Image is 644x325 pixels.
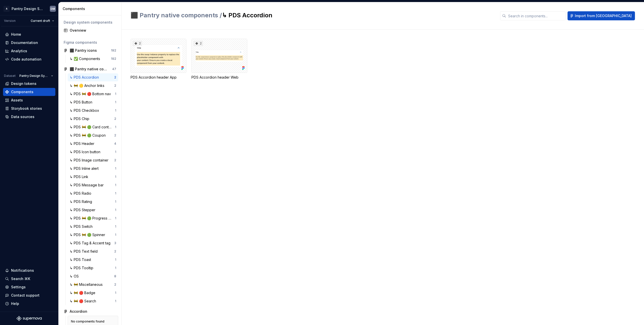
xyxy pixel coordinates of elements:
[3,47,55,55] a: Analytics
[70,108,101,113] div: ↳ PDS Checkbox
[3,55,55,63] a: Code automation
[70,158,110,163] div: ↳ PDS Image container
[68,231,118,239] a: ↳ PDS 🚧 🟢 Spinner1
[70,282,105,287] div: ↳ 🚧 Miscellaneous
[11,32,21,37] div: Home
[31,19,50,23] span: Current draft
[63,6,119,11] div: Components
[68,264,118,272] a: ↳ PDS Tooltip1
[131,39,186,80] div: 2PDS Accordion header App
[115,208,116,212] div: 1
[3,300,55,308] button: Help
[133,41,142,46] div: 2
[70,257,93,262] div: ↳ PDS Toast
[114,133,116,137] div: 2
[68,73,118,81] a: ↳ PDS Accordion2
[68,214,118,222] a: ↳ PDS 🚧 🟢 Progress Bar1
[131,75,186,80] div: PDS Accordion header App
[70,174,90,179] div: ↳ PDS Link
[111,57,116,61] div: 192
[70,265,95,270] div: ↳ PDS Tooltip
[131,12,222,19] span: ⬛️ Pantry native components /
[114,249,116,253] div: 2
[3,104,55,113] a: Storybook stories
[70,216,115,221] div: ↳ PDS 🚧 🟢 Progress Bar
[68,98,118,106] a: ↳ PDS Button1
[68,223,118,231] a: ↳ PDS Switch1
[115,233,116,237] div: 1
[70,232,107,237] div: ↳ PDS 🚧 🟢 Spinner
[62,307,118,315] a: Accordion
[114,142,116,146] div: 4
[70,67,107,72] div: ⬛️ Pantry native components
[70,141,96,146] div: ↳ PDS Header
[70,56,102,61] div: ↳ ✅ Components
[114,117,116,121] div: 2
[64,40,116,45] div: Figma components
[111,48,116,52] div: 192
[11,293,39,298] div: Contact support
[11,40,38,45] div: Documentation
[70,199,94,204] div: ↳ PDS Rating
[115,183,116,187] div: 1
[1,3,57,14] button: APantry Design SystemDM
[115,216,116,220] div: 1
[70,149,102,154] div: ↳ PDS Icon button
[68,165,118,173] a: ↳ PDS Inline alert1
[115,175,116,179] div: 1
[70,116,91,121] div: ↳ PDS Chip
[70,191,93,196] div: ↳ PDS Radio
[4,6,10,12] div: A
[68,256,118,264] a: ↳ PDS Toast1
[11,57,42,62] div: Code automation
[3,291,55,299] button: Contact support
[11,268,34,273] div: Notifications
[191,75,247,80] div: PDS Accordion header Web
[28,17,56,24] button: Current draft
[112,67,116,71] div: 47
[68,115,118,123] a: ↳ PDS Chip2
[70,75,101,80] div: ↳ PDS Accordion
[115,191,116,195] div: 1
[68,297,118,305] a: ↳ 🚧 🔴 Search1
[11,98,23,103] div: Assets
[70,290,97,295] div: ↳ 🚧 🔴 Badge
[3,88,55,96] a: Components
[114,241,116,245] div: 3
[70,183,106,188] div: ↳ PDS Message bar
[70,166,101,171] div: ↳ PDS Inline alert
[68,148,118,156] a: ↳ PDS Icon button1
[70,309,87,314] div: Accordion
[3,266,55,275] button: Notifications
[115,258,116,262] div: 1
[68,82,118,90] a: ↳ 🚧 🟡 Anchor links2
[70,299,98,304] div: ↳ 🚧 🔴 Search
[70,274,81,279] div: ↳ OS
[115,299,116,303] div: 1
[68,156,118,164] a: ↳ PDS Image container2
[68,247,118,255] a: ↳ PDS Text field2
[114,283,116,287] div: 2
[68,198,118,206] a: ↳ PDS Rating1
[17,316,42,321] svg: Supernova Logo
[3,283,55,291] a: Settings
[115,109,116,113] div: 1
[70,91,113,96] div: ↳ PDS 🚧 🔴 Bottom nav
[68,272,118,280] a: ↳ OS8
[68,289,118,297] a: ↳ 🚧 🔴 Badge1
[12,6,44,11] div: Pantry Design System
[68,90,118,98] a: ↳ PDS 🚧 🔴 Bottom nav1
[3,30,55,38] a: Home
[11,301,19,306] div: Help
[506,11,566,20] input: Search in components...
[70,207,97,212] div: ↳ PDS Stepper
[19,74,49,78] span: Pantry Design System
[4,74,16,78] div: Dataset
[11,285,26,290] div: Settings
[68,239,118,247] a: ↳ PDS Tag & Accent tag3
[68,281,118,289] a: ↳ 🚧 Miscellaneous2
[68,106,118,115] a: ↳ PDS Checkbox1
[11,81,36,86] div: Design tokens
[70,100,94,105] div: ↳ PDS Button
